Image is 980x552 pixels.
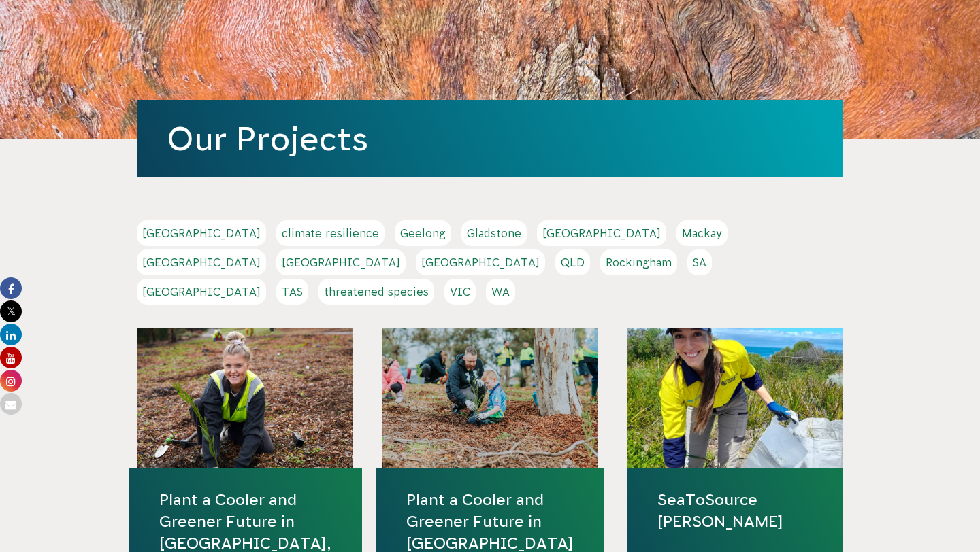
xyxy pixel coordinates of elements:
[276,249,406,275] a: [GEOGRAPHIC_DATA]
[137,249,266,275] a: [GEOGRAPHIC_DATA]
[444,279,476,305] a: VIC
[276,279,308,305] a: TAS
[537,220,666,246] a: [GEOGRAPHIC_DATA]
[687,249,712,275] a: SA
[137,220,266,246] a: [GEOGRAPHIC_DATA]
[416,249,545,275] a: [GEOGRAPHIC_DATA]
[676,220,728,246] a: Mackay
[167,120,368,157] a: Our Projects
[555,249,590,275] a: QLD
[137,279,266,305] a: [GEOGRAPHIC_DATA]
[600,249,677,275] a: Rockingham
[276,220,385,246] a: climate resilience
[395,220,451,246] a: Geelong
[461,220,527,246] a: Gladstone
[486,279,515,305] a: WA
[657,489,813,532] a: SeaToSource [PERSON_NAME]
[318,279,434,305] a: threatened species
